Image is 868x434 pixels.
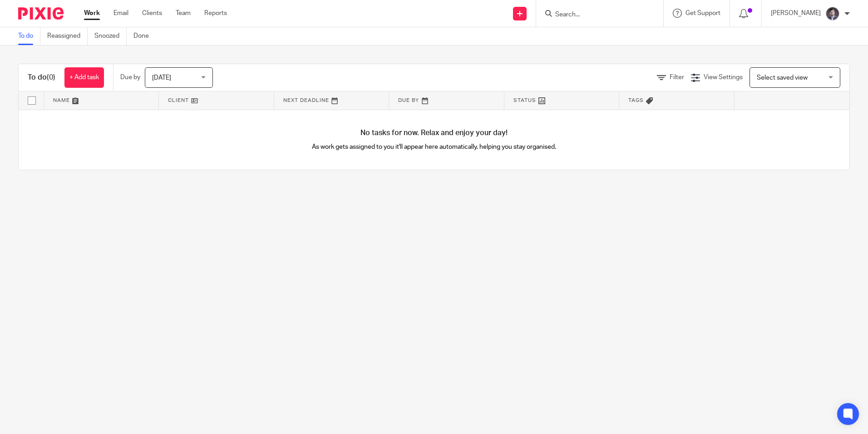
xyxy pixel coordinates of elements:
[176,9,191,18] a: Team
[64,67,104,88] a: + Add task
[704,74,743,81] span: View Settings
[47,74,55,81] span: (0)
[19,128,849,138] h4: No tasks for now. Relax and enjoy your day!
[152,75,171,81] span: [DATE]
[670,74,684,81] span: Filter
[825,6,840,21] img: Capture.JPG
[18,27,40,45] a: To do
[628,98,644,103] span: Tags
[18,7,64,20] img: Pixie
[84,9,100,18] a: Work
[120,73,140,82] p: Due by
[28,73,55,82] h1: To do
[757,75,808,81] span: Select saved view
[686,10,720,16] span: Get Support
[204,9,227,18] a: Reports
[771,9,821,18] p: [PERSON_NAME]
[47,27,88,45] a: Reassigned
[113,9,128,18] a: Email
[133,27,156,45] a: Done
[94,27,127,45] a: Snoozed
[554,11,636,19] input: Search
[227,142,642,151] p: As work gets assigned to you it'll appear here automatically, helping you stay organised.
[142,9,162,18] a: Clients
